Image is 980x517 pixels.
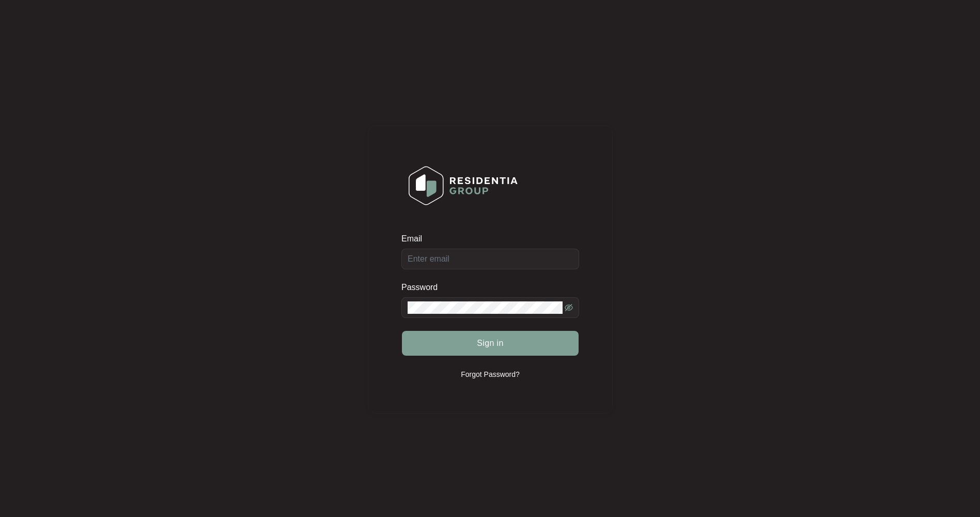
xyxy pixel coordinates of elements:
[461,369,520,379] p: Forgot Password?
[401,282,445,293] label: Password
[402,331,579,356] button: Sign in
[402,159,524,212] img: Login Logo
[477,337,504,349] span: Sign in
[401,234,429,244] label: Email
[408,301,563,314] input: Password
[401,249,579,269] input: Email
[565,303,573,312] span: eye-invisible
